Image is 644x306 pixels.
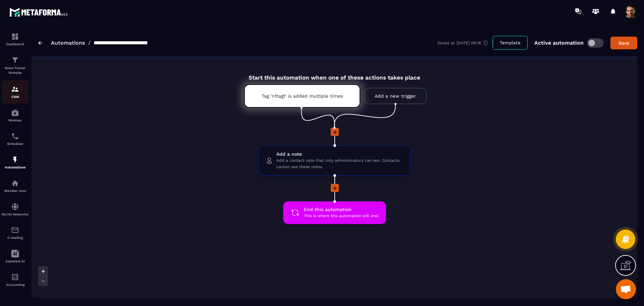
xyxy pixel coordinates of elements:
[276,151,403,157] span: Add a note
[88,40,91,46] span: /
[2,80,29,104] a: formationformationCRM
[615,40,633,46] div: Save
[11,156,19,164] img: automations
[2,28,29,51] a: formationformationDashboard
[2,189,29,193] p: Member area
[2,174,29,198] a: automationsautomationsMember area
[11,56,19,64] img: formation
[227,66,442,81] div: Start this automation when one of these actions takes place
[2,104,29,127] a: automationsautomationsWebinar
[2,236,29,240] p: E-mailing
[2,118,29,122] p: Webinar
[2,198,29,221] a: social-networksocial-networkSocial Networks
[51,40,85,46] a: Automations
[2,245,29,268] a: Assistant AI
[304,206,379,213] span: End this automation
[11,85,19,93] img: formation
[493,36,528,50] button: Template
[2,283,29,287] p: Accounting
[610,37,637,49] button: Save
[11,273,19,281] img: accountant
[304,213,379,219] span: This is where this automation will end.
[11,179,19,187] img: automations
[2,127,29,151] a: schedulerschedulerScheduler
[2,42,29,46] p: Dashboard
[2,95,29,99] p: CRM
[11,109,19,117] img: automations
[2,259,29,263] p: Assistant AI
[616,279,636,299] div: Mở cuộc trò chuyện
[2,268,29,292] a: accountantaccountantAccounting
[38,41,43,45] img: arrow
[364,88,426,104] a: Add a new trigger
[437,40,493,46] div: Saved at
[276,157,403,170] span: Add a contact note that only administrators can see. Contacts cannot see these notes.
[2,165,29,169] p: Automations
[2,221,29,245] a: emailemailE-mailing
[11,203,19,211] img: social-network
[2,142,29,146] p: Scheduler
[2,212,29,216] p: Social Networks
[2,66,29,75] p: Sales Funnel Website
[457,41,481,45] p: [DATE] 09:16
[11,226,19,234] img: email
[11,132,19,140] img: scheduler
[2,151,29,174] a: automationsautomationsAutomations
[11,33,19,41] img: formation
[2,51,29,80] a: formationformationSales Funnel Website
[534,40,584,46] p: Active automation
[9,6,70,18] img: logo
[262,93,343,99] p: Tag 'n1tag1' is added multiple times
